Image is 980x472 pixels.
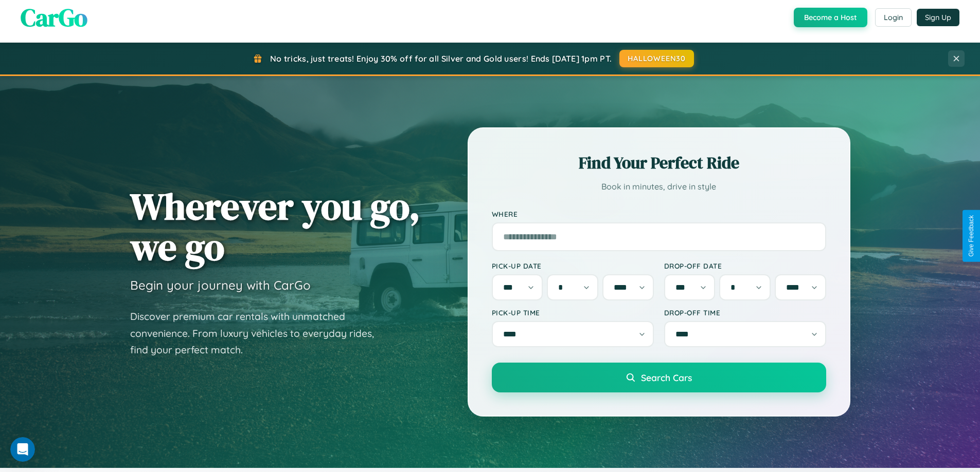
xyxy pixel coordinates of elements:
h3: Begin your journey with CarGo [130,277,311,293]
label: Pick-up Date [492,261,654,270]
button: Login [875,8,912,27]
button: Sign Up [917,9,959,26]
span: Search Cars [641,372,692,383]
label: Where [492,210,826,218]
button: Search Cars [492,363,826,392]
p: Book in minutes, drive in style [492,179,826,194]
h2: Find Your Perfect Ride [492,152,826,174]
button: Become a Host [794,8,867,27]
label: Drop-off Date [664,261,826,270]
button: HALLOWEEN30 [619,50,694,67]
div: Give Feedback [968,215,975,257]
label: Drop-off Time [664,308,826,317]
label: Pick-up Time [492,308,654,317]
span: CarGo [21,1,87,34]
h1: Wherever you go, we go [130,186,420,267]
iframe: Intercom live chat [10,437,35,462]
p: Discover premium car rentals with unmatched convenience. From luxury vehicles to everyday rides, ... [130,308,387,358]
span: No tricks, just treats! Enjoy 30% off for all Silver and Gold users! Ends [DATE] 1pm PT. [270,53,612,64]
